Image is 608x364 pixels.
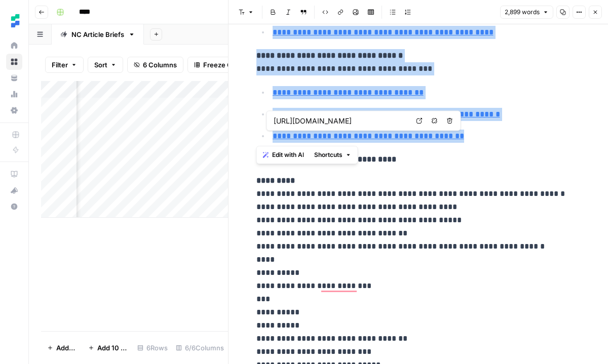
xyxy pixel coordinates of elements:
button: 2,899 words [500,6,553,19]
a: Settings [6,102,22,118]
div: 6 Rows [133,340,172,356]
button: Edit with AI [259,148,308,161]
button: Sort [88,57,123,73]
button: Freeze Columns [187,57,262,73]
span: Sort [94,60,107,70]
button: What's new? [6,182,22,198]
div: 6/6 Columns [172,340,228,356]
button: 6 Columns [127,57,183,73]
a: NC Article Briefs [52,24,144,45]
img: Ten Speed Logo [6,12,24,30]
span: Edit with AI [272,150,304,159]
button: Help + Support [6,198,22,215]
span: Freeze Columns [203,60,255,70]
a: AirOps Academy [6,166,22,182]
div: NC Article Briefs [71,29,124,39]
a: Browse [6,54,22,70]
a: Usage [6,86,22,102]
span: Shortcuts [314,150,343,159]
a: Home [6,37,22,54]
button: Add 10 Rows [82,340,133,356]
a: Your Data [6,70,22,86]
span: Filter [52,60,68,70]
span: Add 10 Rows [97,343,127,353]
button: Filter [45,57,84,73]
span: Add Row [56,343,76,353]
button: Shortcuts [310,148,356,161]
span: 6 Columns [143,60,177,70]
button: Workspace: Ten Speed [6,8,22,33]
div: What's new? [7,183,22,198]
button: Add Row [41,340,82,356]
span: 2,899 words [505,8,540,17]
